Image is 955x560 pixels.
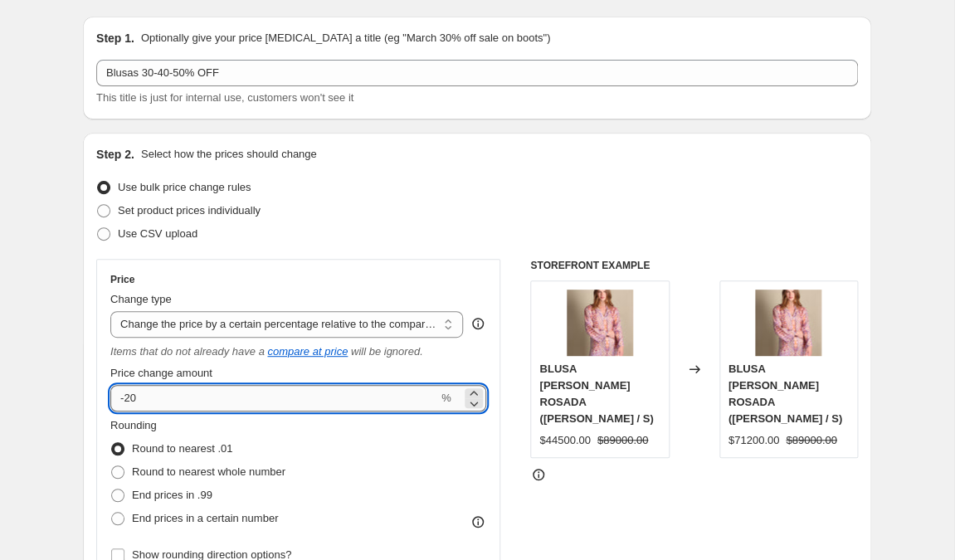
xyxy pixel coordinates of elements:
[118,204,261,217] span: Set product prices individually
[786,432,836,449] strike: $89000.00
[728,363,842,425] span: BLUSA [PERSON_NAME] ROSADA ([PERSON_NAME] / S)
[110,385,438,411] input: -20
[110,345,265,358] i: Items that do not already have a
[351,345,423,358] i: will be ignored.
[96,91,353,104] span: This title is just for internal use, customers won't see it
[110,419,157,431] span: Rounding
[132,442,232,455] span: Round to nearest .01
[132,465,285,478] span: Round to nearest whole number
[110,367,212,379] span: Price change amount
[728,432,779,449] div: $71200.00
[96,60,858,86] input: 30% off holiday sale
[110,273,134,286] h3: Price
[470,315,486,332] div: help
[132,489,212,501] span: End prices in .99
[96,30,134,46] h2: Step 1.
[597,432,648,449] strike: $89000.00
[118,227,197,240] span: Use CSV upload
[267,345,348,358] button: compare at price
[110,293,172,305] span: Change type
[132,512,278,524] span: End prices in a certain number
[530,259,858,272] h6: STOREFRONT EXAMPLE
[141,30,550,46] p: Optionally give your price [MEDICAL_DATA] a title (eg "March 30% off sale on boots")
[96,146,134,163] h2: Step 2.
[539,363,653,425] span: BLUSA [PERSON_NAME] ROSADA ([PERSON_NAME] / S)
[567,290,633,356] img: UMMA_AGO2024_50_80x.jpg
[441,392,451,404] span: %
[539,432,590,449] div: $44500.00
[755,290,821,356] img: UMMA_AGO2024_50_80x.jpg
[141,146,317,163] p: Select how the prices should change
[118,181,251,193] span: Use bulk price change rules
